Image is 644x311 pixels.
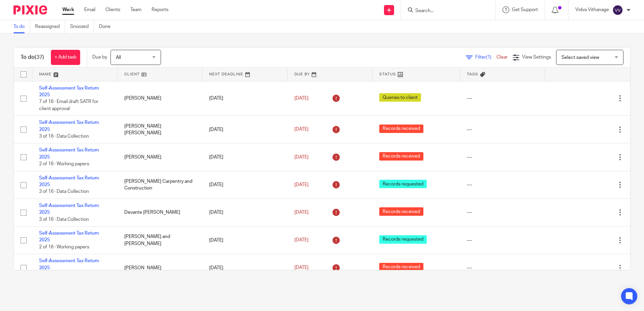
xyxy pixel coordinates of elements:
[294,127,309,132] span: [DATE]
[202,143,288,171] td: [DATE]
[118,143,203,171] td: [PERSON_NAME]
[118,254,203,282] td: [PERSON_NAME]
[39,162,89,166] span: 2 of 16 · Working papers
[496,55,508,60] a: Clear
[118,116,203,143] td: [PERSON_NAME] [PERSON_NAME]
[294,210,309,215] span: [DATE]
[105,6,120,13] a: Clients
[118,171,203,199] td: [PERSON_NAME] Carpentry and Construction
[118,199,203,226] td: Devante [PERSON_NAME]
[475,55,496,60] span: Filter
[294,155,309,160] span: [DATE]
[294,238,309,243] span: [DATE]
[486,55,491,60] span: (1)
[39,134,89,139] span: 3 of 16 · Data Collection
[116,55,121,60] span: All
[35,55,44,60] span: (37)
[467,181,539,188] div: ---
[379,180,427,188] span: Records requested
[202,81,288,116] td: [DATE]
[39,148,99,159] a: Self-Assessment Tax Return 2025
[39,86,99,97] a: Self-Assessment Tax Return 2025
[92,54,107,61] p: Due by
[379,207,423,216] span: Records received
[130,6,141,13] a: Team
[118,227,203,254] td: [PERSON_NAME] and [PERSON_NAME]
[379,235,427,244] span: Records requested
[118,81,203,116] td: [PERSON_NAME]
[21,54,44,61] h1: To do
[39,203,99,215] a: Self-Assessment Tax Return 2025
[467,154,539,161] div: ---
[467,237,539,244] div: ---
[152,6,168,13] a: Reports
[467,265,539,271] div: ---
[39,99,98,111] span: 7 of 16 · Email draft SATR for client approval
[39,176,99,187] a: Self-Assessment Tax Return 2025
[39,258,99,270] a: Self-Assessment Tax Return 2025
[35,20,65,33] a: Reassigned
[379,125,423,133] span: Records received
[39,231,99,242] a: Self-Assessment Tax Return 2025
[467,209,539,216] div: ---
[415,8,475,14] input: Search
[379,263,423,271] span: Records received
[467,126,539,133] div: ---
[561,55,599,60] span: Select saved view
[294,266,309,270] span: [DATE]
[202,254,288,282] td: [DATE]
[51,50,80,65] a: + Add task
[99,20,116,33] a: Done
[39,217,89,222] span: 3 of 16 · Data Collection
[39,245,89,249] span: 2 of 16 · Working papers
[467,95,539,102] div: ---
[202,199,288,226] td: [DATE]
[575,6,609,13] p: Vidva Vithanage
[467,72,478,76] span: Tags
[379,93,421,102] span: Queries to client
[39,189,89,194] span: 3 of 16 · Data Collection
[294,182,309,187] span: [DATE]
[13,20,30,33] a: To do
[202,116,288,143] td: [DATE]
[522,55,551,60] span: View Settings
[84,6,95,13] a: Email
[202,227,288,254] td: [DATE]
[70,20,94,33] a: Snoozed
[62,6,74,13] a: Work
[512,7,538,12] span: Get Support
[39,120,99,132] a: Self-Assessment Tax Return 2025
[294,96,309,101] span: [DATE]
[379,152,423,161] span: Records received
[13,5,47,14] img: Pixie
[612,5,623,15] img: svg%3E
[202,171,288,199] td: [DATE]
